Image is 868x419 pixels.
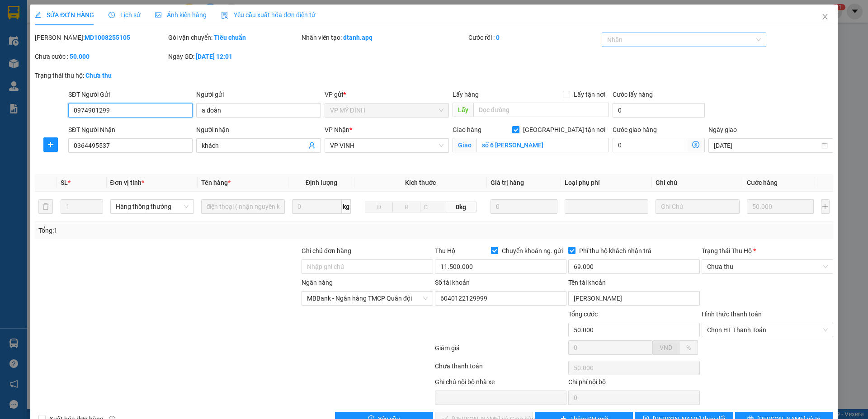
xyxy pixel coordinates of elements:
[434,343,567,359] div: Giảm giá
[43,137,58,152] button: plus
[68,89,193,99] div: SĐT Người Gửi
[453,103,473,117] span: Lấy
[35,11,94,19] span: SỬA ĐƠN HÀNG
[476,138,609,152] input: Giao tận nơi
[420,202,445,212] input: C
[196,89,321,99] div: Người gửi
[221,11,316,19] span: Yêu cầu xuất hóa đơn điện tử
[702,311,762,318] label: Hình thức thanh toán
[747,179,778,186] span: Cước hàng
[468,33,600,42] div: Cước rồi :
[498,246,566,256] span: Chuyển khoản ng. gửi
[214,34,246,41] b: Tiêu chuẩn
[613,91,653,98] label: Cước lấy hàng
[473,103,609,117] input: Dọc đường
[405,179,436,186] span: Kích thước
[302,279,333,286] label: Ngân hàng
[110,179,144,186] span: Đơn vị tính
[196,53,232,60] b: [DATE] 12:01
[201,179,231,186] span: Tên hàng
[434,361,567,377] div: Chưa thanh toán
[168,33,300,42] div: Gói vận chuyển:
[365,202,393,212] input: D
[70,53,90,60] b: 50.000
[576,246,655,256] span: Phí thu hộ khách nhận trả
[9,49,48,69] div: [PERSON_NAME]:
[707,323,828,337] span: Chọn HT Thanh Toán
[306,179,337,186] span: Định lượng
[823,327,828,333] span: close-circle
[44,141,57,148] span: plus
[453,138,476,152] span: Giao
[821,199,830,214] button: plus
[708,126,737,133] label: Ngày giao
[116,200,189,213] span: Hàng thông thường
[561,174,652,192] th: Loại phụ phí
[35,12,41,18] span: edit
[221,12,228,19] img: icon
[445,202,476,212] span: 0kg
[570,89,609,99] span: Lấy tận nơi
[747,199,814,214] input: 0
[201,199,285,214] input: VD: Bàn, Ghế
[11,60,38,67] span: Kho nhận
[23,30,47,38] strong: VP VINH
[124,30,131,38] strong: 33
[491,179,524,186] span: Giá trị hàng
[613,103,705,118] input: Cước lấy hàng
[38,226,335,235] div: Tổng: 1
[342,199,351,214] span: kg
[702,246,833,256] div: Trạng thái Thu Hộ
[568,279,606,286] label: Tên tài khoản
[85,72,112,79] b: Chưa thu
[94,60,101,67] strong: 10
[435,279,470,286] label: Số tài khoản
[302,33,467,42] div: Nhân viên tạo:
[35,71,200,80] div: Trạng thái thu hộ:
[120,60,124,67] strong: 0
[168,52,300,61] div: Ngày GD:
[35,33,166,42] div: [PERSON_NAME]:
[61,40,119,47] strong: duongthuhuong.apq
[307,292,428,305] span: MBBank - Ngân hàng TMCP Quân đội
[652,174,743,192] th: Ghi chú
[453,91,479,98] span: Lấy hàng
[48,60,85,67] strong: 09:51 [DATE]
[656,199,739,214] input: Ghi Chú
[330,139,443,152] span: VP VINH
[105,40,113,47] strong: 43
[155,12,161,18] span: picture
[660,344,672,351] span: VND
[568,291,700,306] input: Tên tài khoản
[692,141,699,148] span: dollar-circle
[35,52,166,61] div: Chưa cước :
[613,126,657,133] label: Cước giao hàng
[821,142,828,149] span: close-circle
[435,247,455,254] span: Thu Hộ
[87,49,107,69] div: Thực tế:
[9,9,127,24] h2: Phiếu kiểm kho
[435,377,566,391] div: Ghi chú nội bộ nhà xe
[613,138,687,152] input: Cước giao hàng
[519,125,609,135] span: [GEOGRAPHIC_DATA] tận nơi
[108,12,115,18] span: clock-circle
[821,13,829,20] span: close
[568,377,700,391] div: Chi phí nội bộ
[812,5,838,30] button: Close
[302,247,351,254] label: Ghi chú đơn hàng
[435,291,566,306] input: Số tài khoản
[107,29,127,49] div: Thiếu:
[68,125,193,135] div: SĐT Người Nhận
[325,89,449,99] div: VP gửi
[707,260,828,273] span: Chưa thu
[87,29,107,49] div: Hệ thống:
[38,199,53,214] button: delete
[714,141,819,151] input: Ngày giao
[108,11,141,19] span: Lịch sử
[308,142,316,149] span: user-add
[568,311,598,318] span: Tổng cước
[48,49,88,69] div: Kiểm kho lúc:
[343,34,373,41] b: dtanh.apq
[302,259,433,274] input: Ghi chú đơn hàng
[9,29,48,49] div: Kho:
